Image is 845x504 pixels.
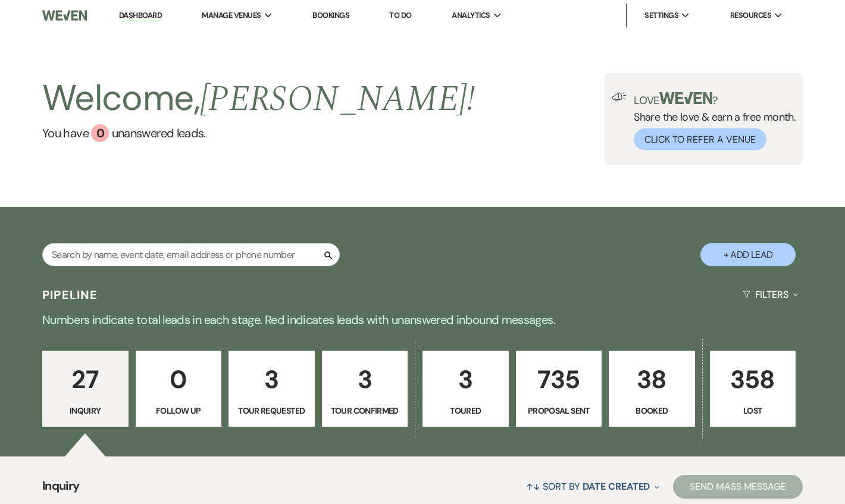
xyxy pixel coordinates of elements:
img: Weven Logo [42,3,87,28]
span: Manage Venues [202,10,261,21]
div: Share the love & earn a free month. [627,92,796,150]
p: Proposal Sent [524,404,594,417]
a: 27Inquiry [42,351,129,427]
p: Booked [616,404,687,417]
a: 3Toured [422,351,509,427]
p: 735 [524,360,594,399]
button: Sort By Date Created [521,471,664,502]
img: loud-speaker-illustration.svg [612,92,627,102]
a: 3Tour Requested [229,351,315,427]
p: Inquiry [50,404,121,417]
p: Tour Requested [236,404,307,417]
a: To Do [389,10,411,20]
img: weven-logo-green.svg [659,92,712,104]
button: Click to Refer a Venue [634,128,766,150]
p: Tour Confirmed [330,404,400,417]
span: Date Created [583,480,650,493]
p: 0 [143,360,214,399]
p: Follow Up [143,404,214,417]
p: 27 [50,360,121,399]
a: 735Proposal Sent [516,351,602,427]
span: Settings [644,10,678,21]
div: 0 [91,124,109,142]
span: Analytics [452,10,490,21]
h3: Pipeline [42,286,98,303]
a: Dashboard [119,10,162,21]
p: 358 [718,360,788,399]
a: 3Tour Confirmed [322,351,408,427]
a: 38Booked [609,351,695,427]
a: Bookings [312,10,349,20]
p: 3 [236,360,307,399]
button: + Add Lead [700,243,796,266]
span: ↑↓ [526,480,540,493]
p: 38 [616,360,687,399]
span: [PERSON_NAME] ! [200,72,475,127]
p: 3 [430,360,501,399]
h2: Welcome, [42,73,475,124]
button: Filters [738,279,803,310]
p: 3 [330,360,400,399]
a: 358Lost [710,351,796,427]
p: Toured [430,404,501,417]
span: Inquiry [42,477,80,502]
p: Love ? [634,92,796,106]
button: Send Mass Message [673,475,803,499]
a: You have 0 unanswered leads. [42,124,475,142]
input: Search by name, event date, email address or phone number [42,243,340,266]
p: Lost [718,404,788,417]
a: 0Follow Up [136,351,222,427]
span: Resources [730,10,771,21]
